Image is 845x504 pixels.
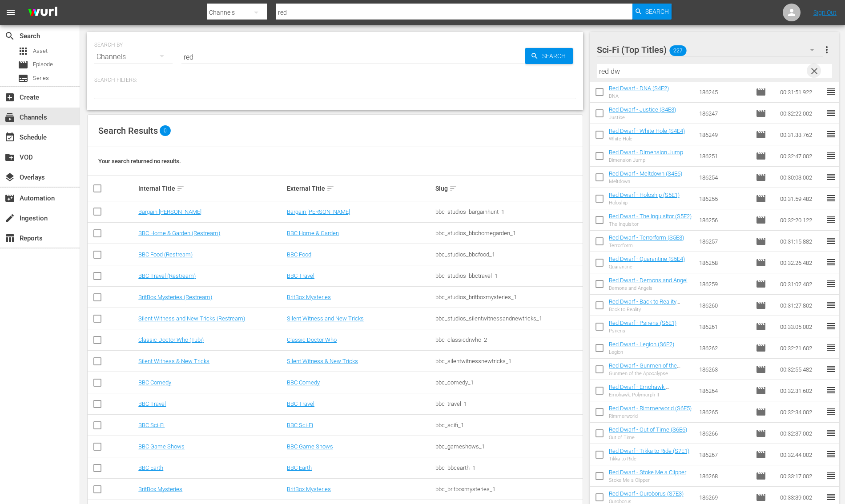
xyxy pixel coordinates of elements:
[609,192,680,198] a: Red Dwarf - Holoship (S5E1)
[777,81,825,103] td: 00:31:51.922
[821,44,832,55] span: more_vert
[435,294,581,300] div: bbc_studios_britboxmysteries_1
[98,158,181,164] span: Your search returned no results.
[632,4,672,20] button: Search
[825,300,836,310] span: reorder
[33,47,48,56] span: Asset
[825,150,836,161] span: reorder
[756,215,766,225] span: Episode
[777,465,825,487] td: 00:33:17.002
[287,208,350,215] a: Bargain [PERSON_NAME]
[696,423,752,444] td: 186266
[287,272,314,279] a: BBC Travel
[609,221,692,227] div: The Inquisitor
[609,490,684,497] a: Red Dwarf - Ouroborus (S7E3)
[435,336,581,343] div: bbc_classicdrwho_2
[825,364,836,374] span: reorder
[756,279,766,289] span: Episode
[696,444,752,465] td: 186267
[777,380,825,401] td: 00:32:31.602
[609,136,685,142] div: White Hole
[435,443,581,450] div: bbc_gameshows_1
[287,443,333,450] a: BBC Game Shows
[609,371,692,376] div: Gunmen of the Apocalypse
[825,172,836,182] span: reorder
[525,48,573,64] button: Search
[756,492,766,503] span: Episode
[609,170,682,177] a: Red Dwarf - Meltdown (S4E6)
[756,300,766,311] span: Episode
[756,321,766,332] span: Episode
[609,392,692,398] div: Emohawk: Polymorph II
[825,342,836,353] span: reorder
[777,167,825,188] td: 00:30:03.002
[138,486,182,492] a: BritBox Mysteries
[609,362,680,376] a: Red Dwarf - Gunmen of the Apocalypse (S6E3)
[4,172,15,183] span: Overlays
[138,464,163,471] a: BBC Earth
[777,423,825,444] td: 00:32:37.002
[756,385,766,396] span: Episode
[825,406,836,417] span: reorder
[609,285,692,291] div: Demons and Angels
[696,337,752,359] td: 186262
[287,422,313,428] a: BBC Sci-Fi
[609,234,684,241] a: Red Dwarf - Terrorform (S5E3)
[756,236,766,247] span: Episode
[777,401,825,423] td: 00:32:34.002
[609,128,685,134] a: Red Dwarf - White Hole (S4E4)
[609,277,691,290] a: Red Dwarf - Demons and Angels (S5E5)
[4,132,15,143] span: Schedule
[94,76,576,84] p: Search Filters:
[696,252,752,273] td: 186258
[435,379,581,386] div: bbc_comedy_1
[287,336,337,343] a: Classic Doctor Who
[696,167,752,188] td: 186254
[609,93,669,99] div: DNA
[94,44,173,69] div: Channels
[18,60,28,70] span: Episode
[609,435,687,440] div: Out of Time
[825,129,836,140] span: reorder
[696,81,752,103] td: 186245
[435,358,581,364] div: bbc_silentwitnessnewtricks_1
[326,184,334,192] span: sort
[609,349,674,355] div: Legion
[33,74,49,83] span: Series
[756,172,766,183] span: Episode
[777,188,825,209] td: 00:31:59.482
[777,316,825,337] td: 00:33:05.002
[825,428,836,438] span: reorder
[696,231,752,252] td: 186257
[756,151,766,161] span: Episode
[435,251,581,258] div: bbc_studios_bbcfood_1
[18,73,28,84] span: Series
[696,465,752,487] td: 186268
[287,294,331,300] a: BritBox Mysteries
[138,230,220,236] a: BBC Home & Garden (Restream)
[777,124,825,145] td: 00:31:33.762
[696,401,752,423] td: 186265
[777,444,825,465] td: 00:32:44.002
[609,213,692,220] a: Red Dwarf - The Inquisitor (S5E2)
[756,343,766,353] span: Episode
[177,184,185,192] span: sort
[807,64,821,78] button: clear
[609,448,689,454] a: Red Dwarf - Tikka to Ride (S7E1)
[609,243,684,248] div: Terrorform
[777,145,825,167] td: 00:32:47.002
[138,315,245,322] a: Silent Witness and New Tricks (Restream)
[138,336,204,343] a: Classic Doctor Who (Tubi)
[809,66,820,76] span: clear
[777,231,825,252] td: 00:31:15.882
[138,251,193,258] a: BBC Food (Restream)
[696,380,752,401] td: 186264
[609,115,676,120] div: Justice
[287,230,339,236] a: BBC Home & Garden
[160,125,171,136] span: 0
[435,183,581,194] div: Slug
[609,256,685,262] a: Red Dwarf - Quarantine (S5E4)
[138,208,201,215] a: Bargain [PERSON_NAME]
[825,492,836,502] span: reorder
[777,209,825,231] td: 00:32:20.122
